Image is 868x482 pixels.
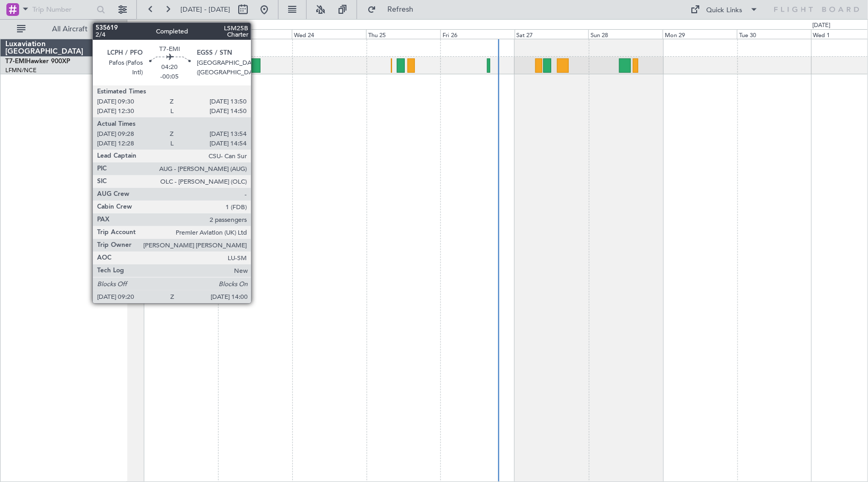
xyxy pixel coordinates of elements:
[588,29,663,39] div: Sun 28
[362,1,426,18] button: Refresh
[144,29,218,39] div: Mon 22
[440,29,515,39] div: Fri 26
[28,25,112,33] span: All Aircraft
[378,6,423,13] span: Refresh
[515,29,589,39] div: Sat 27
[12,21,115,38] button: All Aircraft
[177,57,279,73] div: Planned Maint [GEOGRAPHIC_DATA]
[813,21,831,30] div: [DATE]
[685,1,764,18] button: Quick Links
[737,29,811,39] div: Tue 30
[129,21,147,30] div: [DATE]
[218,29,292,39] div: Tue 23
[663,29,737,39] div: Mon 29
[292,29,366,39] div: Wed 24
[5,58,70,65] a: T7-EMIHawker 900XP
[180,5,230,14] span: [DATE] - [DATE]
[32,2,93,18] input: Trip Number
[5,58,26,65] span: T7-EMI
[366,29,440,39] div: Thu 25
[707,5,743,16] div: Quick Links
[5,66,37,74] a: LFMN/NCE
